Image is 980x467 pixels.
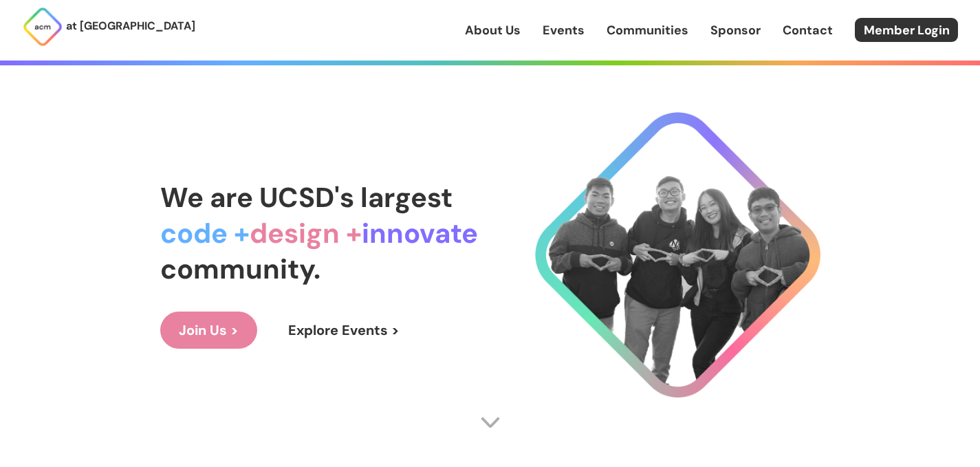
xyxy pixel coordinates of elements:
[250,215,362,251] span: design +
[66,17,195,35] p: at [GEOGRAPHIC_DATA]
[535,112,820,398] img: Cool Logo
[710,21,761,39] a: Sponsor
[362,215,478,251] span: innovate
[480,412,501,433] img: Scroll Arrow
[160,215,250,251] span: code +
[22,6,63,47] img: ACM Logo
[543,21,585,39] a: Events
[160,251,320,287] span: community.
[160,180,453,215] span: We are UCSD's largest
[22,6,195,47] a: at [GEOGRAPHIC_DATA]
[783,21,833,39] a: Contact
[270,312,418,349] a: Explore Events >
[160,312,257,349] a: Join Us >
[465,21,521,39] a: About Us
[607,21,688,39] a: Communities
[855,18,958,42] a: Member Login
